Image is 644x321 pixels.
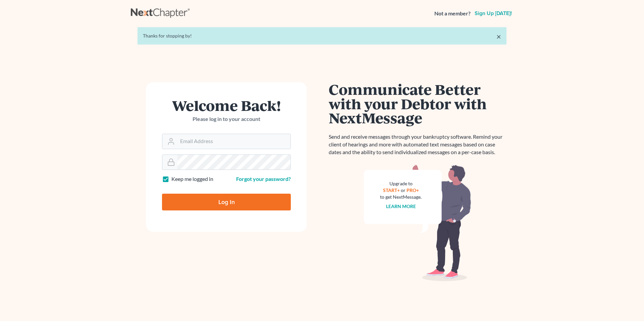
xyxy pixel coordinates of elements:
[236,176,291,182] a: Forgot your password?
[386,203,416,209] a: Learn more
[177,134,290,149] input: Email Address
[329,82,506,125] h1: Communicate Better with your Debtor with NextMessage
[383,187,400,193] a: START+
[380,180,422,187] div: Upgrade to
[162,115,291,123] p: Please log in to your account
[401,187,406,193] span: or
[329,133,506,156] p: Send and receive messages through your bankruptcy software. Remind your client of hearings and mo...
[473,11,513,16] a: Sign up [DATE]!
[380,194,422,200] div: to get NextMessage.
[434,10,471,17] strong: Not a member?
[171,175,213,183] label: Keep me logged in
[364,164,471,281] img: nextmessage_bg-59042aed3d76b12b5cd301f8e5b87938c9018125f34e5fa2b7a6b67550977c72.svg
[143,33,501,39] div: Thanks for stopping by!
[496,33,501,41] a: ×
[162,98,291,113] h1: Welcome Back!
[162,194,291,210] input: Log In
[407,187,419,193] a: PRO+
